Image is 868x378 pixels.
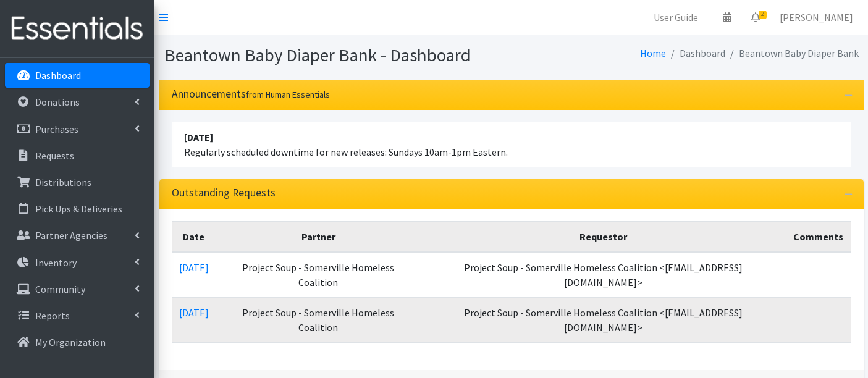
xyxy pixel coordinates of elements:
[184,131,213,143] strong: [DATE]
[172,187,276,199] h3: Outstanding Requests
[786,221,851,252] th: Comments
[5,196,150,221] a: Pick Ups & Deliveries
[35,203,122,215] p: Pick Ups & Deliveries
[421,221,786,252] th: Requestor
[172,221,216,252] th: Date
[5,277,150,301] a: Community
[179,261,209,274] a: [DATE]
[5,330,150,355] a: My Organization
[5,8,150,49] img: HumanEssentials
[246,89,330,100] small: from Human Essentials
[5,223,150,248] a: Partner Agencies
[35,176,91,188] p: Distributions
[666,44,725,62] li: Dashboard
[5,63,150,88] a: Dashboard
[35,256,77,269] p: Inventory
[35,309,70,322] p: Reports
[172,122,851,167] li: Regularly scheduled downtime for new releases: Sundays 10am-1pm Eastern.
[216,221,421,252] th: Partner
[5,143,150,168] a: Requests
[35,96,80,108] p: Donations
[741,5,770,30] a: 2
[644,5,708,30] a: User Guide
[770,5,863,30] a: [PERSON_NAME]
[216,252,421,298] td: Project Soup - Somerville Homeless Coalition
[725,44,859,62] li: Beantown Baby Diaper Bank
[35,229,107,241] p: Partner Agencies
[35,336,106,348] p: My Organization
[421,252,786,298] td: Project Soup - Somerville Homeless Coalition <[EMAIL_ADDRESS][DOMAIN_NAME]>
[35,283,85,295] p: Community
[35,149,74,162] p: Requests
[5,250,150,275] a: Inventory
[35,123,78,135] p: Purchases
[5,303,150,328] a: Reports
[421,297,786,342] td: Project Soup - Somerville Homeless Coalition <[EMAIL_ADDRESS][DOMAIN_NAME]>
[640,47,666,59] a: Home
[5,90,150,114] a: Donations
[172,88,330,101] h3: Announcements
[179,306,209,319] a: [DATE]
[5,170,150,195] a: Distributions
[216,297,421,342] td: Project Soup - Somerville Homeless Coalition
[35,69,81,82] p: Dashboard
[759,10,767,19] span: 2
[164,44,507,66] h1: Beantown Baby Diaper Bank - Dashboard
[5,117,150,141] a: Purchases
